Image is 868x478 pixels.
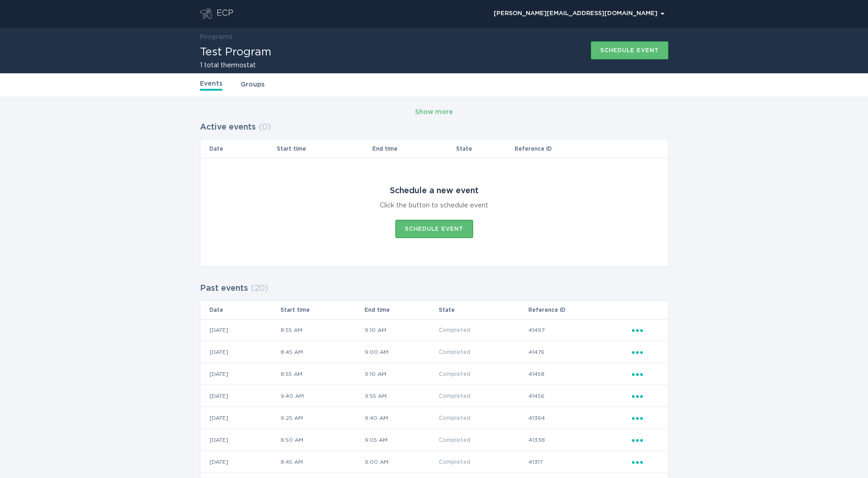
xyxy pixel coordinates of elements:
span: Completed [439,393,470,399]
td: 41497 [528,319,631,341]
td: 9:00 AM [364,451,438,473]
td: 9:10 AM [364,319,438,341]
button: Show more [415,105,453,119]
td: 9:05 AM [364,429,438,451]
tr: 0bd75af96b7344d7815c6794ae6aa8c6 [200,429,668,451]
div: Popover menu [632,391,659,401]
td: 9:40 AM [280,385,364,407]
div: Schedule a new event [390,186,479,196]
div: [PERSON_NAME][EMAIL_ADDRESS][DOMAIN_NAME] [494,11,664,16]
span: Completed [439,437,470,443]
td: 8:45 AM [280,451,364,473]
div: Schedule event [600,48,659,53]
tr: c8df693ff60e455fbd0dc2b530160517 [200,341,668,363]
th: Reference ID [514,140,631,158]
a: Events [200,79,222,91]
span: Completed [439,327,470,333]
div: Click the button to schedule event [380,201,488,211]
td: 8:55 AM [280,319,364,341]
td: 8:50 AM [280,429,364,451]
td: [DATE] [200,319,280,341]
tr: 69d311ce75214dcb877e27a23178059a [200,363,668,385]
div: Popover menu [632,325,659,335]
td: 41364 [528,407,631,429]
td: 8:45 AM [280,341,364,363]
div: ECP [216,8,233,19]
h2: Active events [200,119,256,136]
div: Show more [415,107,453,117]
tr: 29c63dad8ae444a4b0e20964df45a249 [200,407,668,429]
div: Schedule event [405,226,464,232]
tr: 33c095ae7f404316b1cd2d804e270356 [200,385,668,407]
div: Popover menu [632,369,659,379]
div: Popover menu [490,7,669,21]
span: Completed [439,415,470,421]
div: Popover menu [632,347,659,357]
td: 9:40 AM [364,407,438,429]
button: Open user account details [490,7,669,21]
button: Go to dashboard [200,8,212,19]
td: 41458 [528,363,631,385]
span: Completed [439,459,470,465]
h1: Test Program [200,47,271,58]
th: Date [200,140,277,158]
td: [DATE] [200,341,280,363]
div: Popover menu [632,413,659,423]
td: 41338 [528,429,631,451]
th: End time [372,140,456,158]
tr: Table Headers [200,140,668,158]
th: Start time [280,301,364,319]
td: [DATE] [200,451,280,473]
td: 41456 [528,385,631,407]
h2: Past events [200,280,248,297]
a: Programs [200,34,232,40]
a: Groups [241,80,264,90]
div: Popover menu [632,435,659,445]
td: 9:00 AM [364,341,438,363]
td: 8:55 AM [280,363,364,385]
span: ( 20 ) [251,284,268,293]
td: 9:55 AM [364,385,438,407]
th: End time [364,301,438,319]
th: Reference ID [528,301,631,319]
button: Schedule event [591,41,669,60]
h2: 1 total thermostat [200,62,271,69]
tr: a5f44ffebc14498aae1905771acff122 [200,451,668,473]
tr: 87fd9a1fba4e4307aa03e687b78a0396 [200,319,668,341]
td: [DATE] [200,429,280,451]
span: ( 0 ) [259,123,271,131]
td: [DATE] [200,407,280,429]
tr: Table Headers [200,301,668,319]
td: [DATE] [200,363,280,385]
button: Schedule event [395,220,473,238]
td: 9:10 AM [364,363,438,385]
div: Popover menu [632,457,659,467]
th: Start time [276,140,372,158]
td: 41476 [528,341,631,363]
td: 41317 [528,451,631,473]
span: Completed [439,371,470,377]
td: 9:25 AM [280,407,364,429]
span: Completed [439,349,470,355]
th: Date [200,301,280,319]
th: State [438,301,528,319]
td: [DATE] [200,385,280,407]
th: State [456,140,514,158]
